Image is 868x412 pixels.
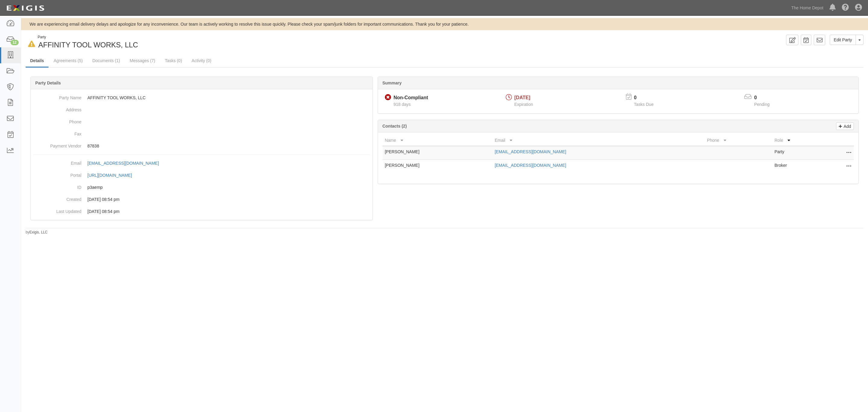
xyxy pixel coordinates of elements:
[87,143,370,149] p: 87838
[33,181,81,190] dt: ID
[33,205,370,217] dd: 02/09/2023 08:54 pm
[33,205,81,214] dt: Last Updated
[492,135,704,146] th: Email
[49,55,87,67] a: Agreements (5)
[394,94,428,101] div: Non-Compliant
[830,35,856,45] a: Edit Party
[21,21,868,27] div: We are experiencing email delivery delays and apologize for any inconvenience. Our team is active...
[26,55,49,68] a: Details
[33,116,81,125] dt: Phone
[634,102,653,107] span: Tasks Due
[187,55,216,67] a: Activity (0)
[754,102,769,107] span: Pending
[160,55,187,67] a: Tasks (0)
[33,128,81,137] dt: Fax
[33,140,81,149] dt: Payment Vendor
[634,94,661,101] p: 0
[87,173,139,178] a: [URL][DOMAIN_NAME]
[514,102,533,107] span: Expiration
[772,146,830,160] td: Party
[772,160,830,173] td: Broker
[33,157,81,166] dt: Email
[382,81,402,85] b: Summary
[26,35,440,50] div: AFFINITY TOOL WORKS, LLC
[754,94,777,101] p: 0
[394,102,411,107] span: Since 02/09/2023
[33,181,370,193] dd: p3aemp
[495,149,566,154] a: [EMAIL_ADDRESS][DOMAIN_NAME]
[842,4,849,11] i: Help Center - Complianz
[33,92,81,101] dt: Party Name
[35,81,61,85] b: Party Details
[87,161,165,166] a: [EMAIL_ADDRESS][DOMAIN_NAME]
[33,193,81,202] dt: Created
[382,160,492,173] td: [PERSON_NAME]
[125,55,160,67] a: Messages (7)
[385,94,391,101] i: Non-Compliant
[495,163,566,168] a: [EMAIL_ADDRESS][DOMAIN_NAME]
[33,92,370,104] dd: AFFINITY TOOL WORKS, LLC
[28,41,35,47] i: In Default since 03/18/2023
[514,95,530,100] span: [DATE]
[33,169,81,178] dt: Portal
[38,41,138,49] span: AFFINITY TOOL WORKS, LLC
[5,3,46,14] img: logo-5460c22ac91f19d4615b14bd174203de0afe785f0fc80cf4dbbc73dc1793850b.png
[11,40,19,45] div: 12
[33,193,370,205] dd: 02/09/2023 08:54 pm
[30,230,48,234] a: Exigis, LLC
[88,55,124,67] a: Documents (1)
[772,135,830,146] th: Role
[38,35,138,40] div: Party
[382,146,492,160] td: [PERSON_NAME]
[26,230,48,235] small: by
[842,123,851,130] p: Add
[33,104,81,113] dt: Address
[382,135,492,146] th: Name
[788,2,826,14] a: The Home Depot
[382,124,407,128] b: Contacts (2)
[836,122,854,130] a: Add
[87,160,159,166] div: [EMAIL_ADDRESS][DOMAIN_NAME]
[705,135,772,146] th: Phone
